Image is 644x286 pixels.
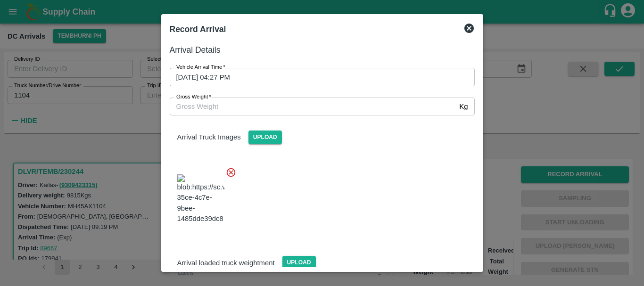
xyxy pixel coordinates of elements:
[170,68,468,86] input: Choose date, selected date is Oct 8, 2025
[177,258,275,268] p: Arrival loaded truck weightment
[176,64,225,71] label: Vehicle Arrival Time
[248,131,282,144] span: Upload
[177,132,241,142] p: Arrival Truck Images
[170,43,475,57] h6: Arrival Details
[176,93,211,101] label: Gross Weight
[170,98,456,115] input: Gross Weight
[459,101,468,112] p: Kg
[170,25,226,34] b: Record Arrival
[177,174,224,224] img: blob:https://sc.vegrow.in/22182cc1-35ce-4c7e-9bee-1485dde39dc8
[282,256,316,270] span: Upload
